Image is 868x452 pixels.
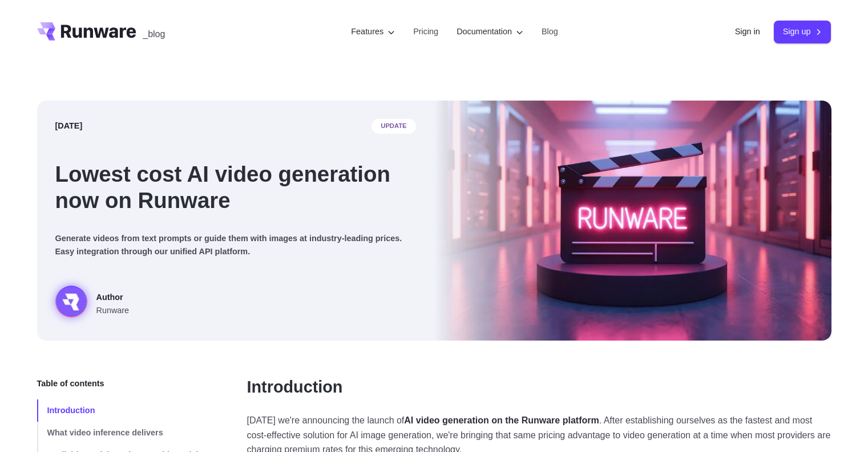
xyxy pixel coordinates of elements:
a: Go to / [37,22,136,41]
p: Generate videos from text prompts or guide them with images at industry-leading prices. Easy inte... [55,232,416,258]
label: Features [351,25,395,38]
a: Introduction [247,377,343,397]
img: Neon-lit movie clapperboard with the word 'RUNWARE' in a futuristic server room [434,101,831,341]
a: What video inference delivers [37,422,211,444]
span: Runware [96,304,130,317]
a: Blog [542,25,558,38]
a: _blog [143,22,165,41]
span: Author [96,291,130,304]
a: Sign up [774,21,831,43]
a: Sign in [735,25,760,38]
span: update [372,119,415,134]
h1: Lowest cost AI video generation now on Runware [55,161,416,214]
span: _blog [143,30,165,39]
a: Neon-lit movie clapperboard with the word 'RUNWARE' in a futuristic server room Author Runware [55,286,130,322]
a: Pricing [413,25,438,38]
span: Introduction [47,406,95,415]
label: Documentation [457,25,523,38]
span: What video inference delivers [47,428,163,437]
span: Table of contents [37,377,104,390]
a: Introduction [37,399,211,422]
strong: AI video generation on the Runware platform [404,415,599,425]
time: [DATE] [55,119,83,133]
